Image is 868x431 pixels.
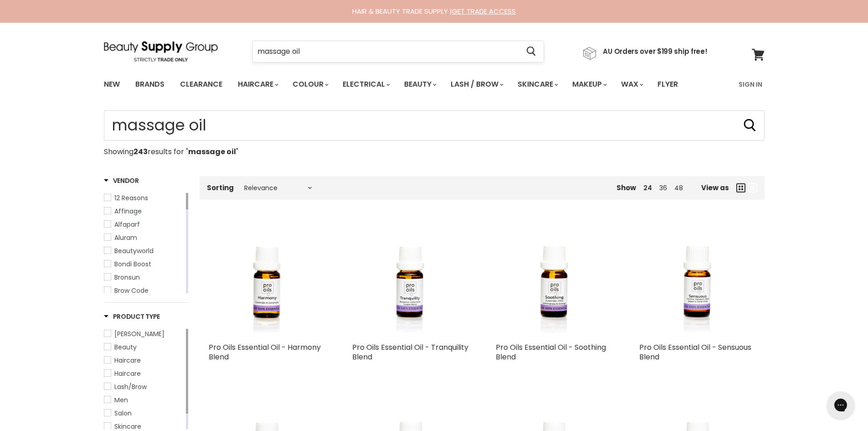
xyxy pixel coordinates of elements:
a: New [97,75,127,94]
h3: Product Type [104,312,160,321]
img: Pro Oils Essential Oil - Sensuous Blend [644,222,750,338]
a: Barber [104,329,184,339]
a: 36 [659,183,667,192]
span: Men [114,395,128,405]
span: Haircare [114,356,141,365]
a: Colour [286,75,334,94]
a: Pro Oils Essential Oil - Soothing Blend [496,342,606,362]
div: HAIR & BEAUTY TRADE SUPPLY | [92,7,776,16]
a: Beautyworld [104,246,184,256]
a: Men [104,395,184,405]
span: Beautyworld [114,246,154,255]
p: Showing results for " " [104,148,765,156]
iframe: Gorgias live chat messenger [822,388,859,422]
span: Bronsun [114,273,140,282]
strong: 243 [134,146,148,157]
a: Pro Oils Essential Oil - Soothing Blend [496,222,612,338]
a: Wax [614,75,649,94]
a: Pro Oils Essential Oil - Harmony Blend [209,222,325,338]
span: View as [701,184,729,192]
a: Electrical [336,75,395,94]
span: Aluram [114,233,137,242]
a: Haircare [104,355,184,365]
a: Makeup [565,75,612,94]
span: Salon [114,409,132,418]
span: 12 Reasons [114,193,148,203]
img: Pro Oils Essential Oil - Harmony Blend [214,222,319,338]
input: Search [104,110,765,140]
a: Brands [128,75,171,94]
a: Beauty [104,342,184,352]
a: Pro Oils Essential Oil - Tranquility Blend [352,222,468,338]
a: Sign In [733,75,768,94]
input: Search [253,41,519,62]
a: Haircare [231,75,284,94]
span: Alfaparf [114,220,140,229]
a: GET TRADE ACCESS [452,6,516,16]
span: Brow Code [114,286,149,295]
a: 12 Reasons [104,193,184,203]
img: Pro Oils Essential Oil - Soothing Blend [501,222,606,338]
a: Bondi Boost [104,259,184,269]
button: Search [519,41,544,62]
a: Pro Oils Essential Oil - Sensuous Blend [639,342,751,362]
a: Brow Code [104,286,184,296]
span: Skincare [114,422,141,431]
button: Search [743,118,757,133]
a: Skincare [511,75,564,94]
a: Beauty [397,75,442,94]
span: Lash/Brow [114,382,147,391]
a: Clearance [173,75,229,94]
a: Affinage [104,206,184,216]
span: Bondi Boost [114,260,151,269]
span: Beauty [114,343,137,352]
a: Salon [104,408,184,418]
a: Pro Oils Essential Oil - Sensuous Blend [639,222,755,338]
a: 24 [643,183,652,192]
ul: Main menu [97,71,709,98]
span: [PERSON_NAME] [114,329,164,338]
img: Pro Oils Essential Oil - Tranquility Blend [357,222,463,338]
span: Haircare [114,369,141,378]
span: Affinage [114,207,142,216]
a: Flyer [651,75,685,94]
a: Haircare [104,369,184,379]
form: Product [252,41,544,62]
a: Bronsun [104,272,184,282]
a: Lash/Brow [104,382,184,392]
span: Show [616,183,636,192]
strong: massage oil [188,146,236,157]
form: Product [104,110,765,140]
nav: Main [92,71,776,98]
a: Pro Oils Essential Oil - Harmony Blend [209,342,321,362]
a: Aluram [104,233,184,243]
label: Sorting [207,184,234,192]
a: Pro Oils Essential Oil - Tranquility Blend [352,342,468,362]
a: Lash / Brow [444,75,509,94]
a: Alfaparf [104,219,184,229]
a: 48 [674,183,683,192]
h3: Vendor [104,176,139,185]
